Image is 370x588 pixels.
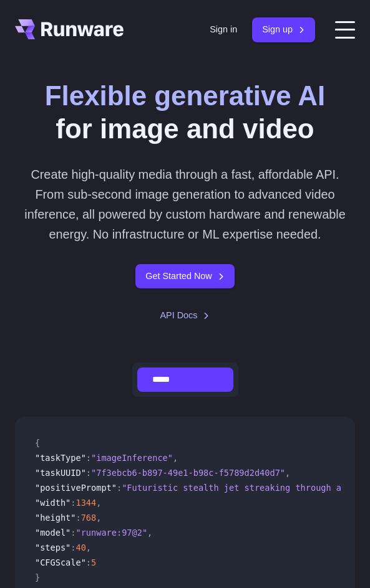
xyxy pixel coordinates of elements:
[285,468,290,478] span: ,
[45,80,325,145] h1: for image and video
[35,572,40,582] span: }
[81,513,97,523] span: 768
[91,468,285,478] span: "7f3ebcb6-b897-49e1-b98c-f5789d2d40d7"
[35,468,86,478] span: "taskUUID"
[117,483,122,493] span: :
[35,483,117,493] span: "positivePrompt"
[75,498,96,508] span: 1344
[86,453,91,463] span: :
[96,513,101,523] span: ,
[35,513,75,523] span: "height"
[86,543,91,552] span: ,
[173,453,178,463] span: ,
[45,80,325,111] strong: Flexible generative AI
[91,453,173,463] span: "imageInference"
[210,22,237,37] a: Sign in
[91,557,96,567] span: 5
[15,165,355,244] p: Create high-quality media through a fast, affordable API. From sub-second image generation to adv...
[35,438,40,448] span: {
[35,557,86,567] span: "CFGScale"
[35,543,71,552] span: "steps"
[15,19,124,39] a: Go to /
[86,557,91,567] span: :
[160,308,210,323] a: API Docs
[35,453,86,463] span: "taskType"
[135,264,234,288] a: Get Started Now
[71,528,75,538] span: :
[35,528,71,538] span: "model"
[71,543,75,552] span: :
[35,498,71,508] span: "width"
[252,17,315,42] a: Sign up
[75,513,80,523] span: :
[71,498,75,508] span: :
[75,528,147,538] span: "runware:97@2"
[86,468,91,478] span: :
[147,528,152,538] span: ,
[75,543,85,552] span: 40
[96,498,101,508] span: ,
